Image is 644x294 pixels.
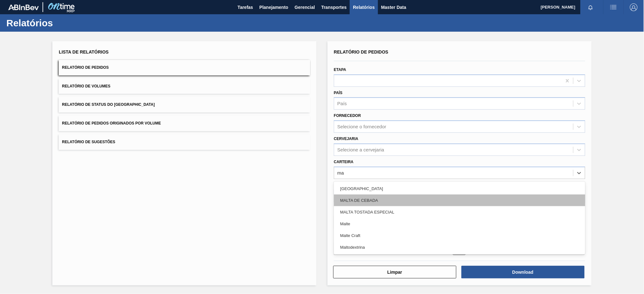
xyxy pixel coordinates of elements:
[381,3,406,11] span: Master Data
[334,206,585,218] div: MALTA TOSTADA ESPECIAL
[337,101,347,106] div: País
[333,266,456,278] button: Limpar
[461,266,585,278] button: Download
[334,195,585,206] div: MALTA DE CEBADA
[62,84,110,88] span: Relatório de Volumes
[334,230,585,241] div: Malte Craft
[62,102,155,107] span: Relatório de Status do [GEOGRAPHIC_DATA]
[295,3,315,11] span: Gerencial
[337,147,384,152] div: Selecione a cervejaria
[59,97,310,112] button: Relatório de Status do [GEOGRAPHIC_DATA]
[334,218,585,230] div: Malte
[59,60,310,75] button: Relatório de Pedidos
[238,3,253,11] span: Tarefas
[334,113,361,118] label: Fornecedor
[334,183,585,195] div: [GEOGRAPHIC_DATA]
[630,3,638,11] img: Logout
[59,116,310,131] button: Relatório de Pedidos Originados por Volume
[62,140,115,144] span: Relatório de Sugestões
[353,3,375,11] span: Relatórios
[334,241,585,253] div: Maltodextrina
[581,3,601,12] button: Notificações
[321,3,347,11] span: Transportes
[337,124,386,130] div: Selecione o fornecedor
[334,49,388,54] span: Relatório de Pedidos
[62,121,161,125] span: Relatório de Pedidos Originados por Volume
[6,19,119,27] h1: Relatórios
[334,67,346,72] label: Etapa
[334,160,354,164] label: Carteira
[59,134,310,150] button: Relatório de Sugestões
[334,137,358,141] label: Cervejaria
[334,91,342,95] label: País
[62,65,109,70] span: Relatório de Pedidos
[610,3,617,11] img: userActions
[259,3,288,11] span: Planejamento
[8,4,39,10] img: TNhmsLtSVTkK8tSr43FrP2fwEKptu5GPRR3wAAAABJRU5ErkJggg==
[59,49,109,54] span: Lista de Relatórios
[59,79,310,94] button: Relatório de Volumes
